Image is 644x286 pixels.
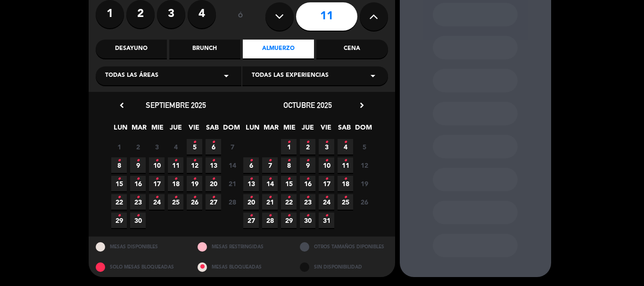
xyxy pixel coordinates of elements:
i: • [193,135,196,150]
div: Desayuno [96,40,167,58]
span: 9 [300,157,315,173]
span: 8 [281,157,297,173]
span: 11 [338,157,353,173]
span: 18 [338,176,353,191]
i: • [212,153,215,168]
span: 10 [319,157,334,173]
span: 26 [187,194,202,210]
i: • [268,208,272,223]
span: 21 [224,176,240,191]
span: 5 [356,139,372,155]
i: • [136,172,140,187]
span: 27 [243,212,259,228]
span: 18 [168,176,183,191]
span: 13 [206,157,221,173]
span: SAB [337,122,352,138]
span: 1 [111,139,127,155]
i: • [306,153,309,168]
span: 31 [319,212,334,228]
span: 29 [111,212,127,228]
span: 21 [262,194,278,210]
i: • [344,172,347,187]
i: • [136,190,140,205]
div: Brunch [169,40,240,58]
span: 5 [187,139,202,155]
span: 2 [300,139,315,155]
i: • [193,172,196,187]
span: 20 [206,176,221,191]
span: 3 [319,139,334,155]
i: • [325,135,328,150]
i: • [249,208,253,223]
span: 16 [130,176,146,191]
span: 23 [130,194,146,210]
span: SAB [205,122,220,138]
i: • [306,208,309,223]
span: JUE [300,122,315,138]
span: 25 [168,194,183,210]
span: 17 [149,176,165,191]
i: arrow_drop_down [221,70,232,82]
i: • [174,172,177,187]
span: 14 [224,157,240,173]
span: MIE [149,122,165,138]
span: LUN [245,122,260,138]
span: 30 [130,212,146,228]
span: 3 [149,139,165,155]
span: 17 [319,176,334,191]
span: 24 [319,194,334,210]
span: 27 [206,194,221,210]
i: • [155,172,158,187]
i: • [268,153,272,168]
span: 12 [356,157,372,173]
span: 29 [281,212,297,228]
span: 16 [300,176,315,191]
i: • [268,190,272,205]
span: Todas las áreas [105,71,158,81]
i: • [325,190,328,205]
span: 4 [168,139,183,155]
span: 15 [281,176,297,191]
span: 1 [281,139,297,155]
i: • [268,172,272,187]
span: 4 [338,139,353,155]
span: JUE [168,122,183,138]
i: • [212,190,215,205]
div: MESAS DISPONIBLES [89,237,191,257]
span: 22 [281,194,297,210]
div: SOLO MESAS BLOQUEADAS [89,257,191,277]
span: 2 [130,139,146,155]
span: 30 [300,212,315,228]
span: Todas las experiencias [252,71,329,81]
i: • [344,153,347,168]
i: • [287,172,290,187]
i: • [325,208,328,223]
span: 14 [262,176,278,191]
i: • [212,172,215,187]
div: OTROS TAMAÑOS DIPONIBLES [293,237,395,257]
span: 26 [356,194,372,210]
span: 9 [130,157,146,173]
i: chevron_left [117,100,127,110]
i: • [117,153,121,168]
span: 28 [224,194,240,210]
i: • [306,135,309,150]
span: 12 [187,157,202,173]
i: • [287,190,290,205]
span: septiembre 2025 [146,100,206,110]
span: 20 [243,194,259,210]
i: • [306,172,309,187]
i: • [344,135,347,150]
div: SIN DISPONIBILIDAD [293,257,395,277]
span: LUN [113,122,128,138]
i: • [249,172,253,187]
span: VIE [318,122,334,138]
i: chevron_right [357,100,367,110]
i: • [344,190,347,205]
div: MESAS RESTRINGIDAS [190,237,293,257]
i: • [212,135,215,150]
span: 7 [224,139,240,155]
i: • [174,153,177,168]
i: • [249,190,253,205]
div: MESAS BLOQUEADAS [190,257,293,277]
